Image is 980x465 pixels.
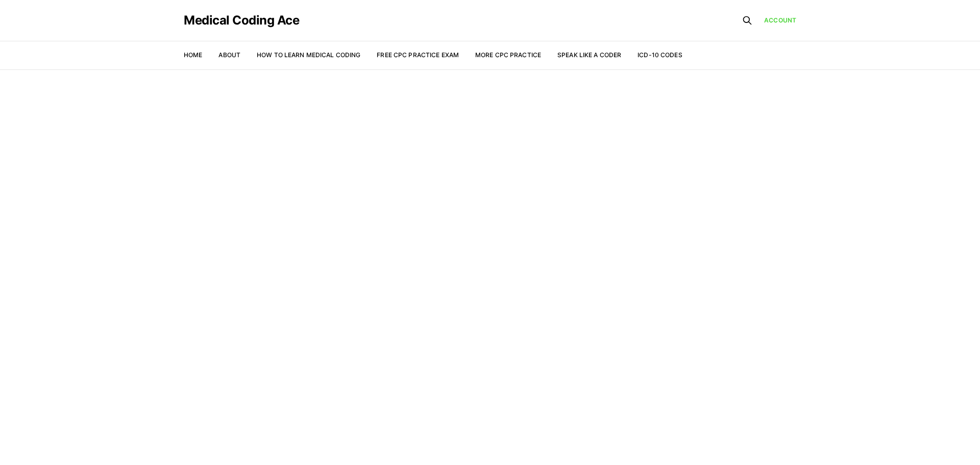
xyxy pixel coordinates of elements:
a: Medical Coding Ace [184,14,299,27]
a: How to Learn Medical Coding [257,51,360,59]
a: Free CPC Practice Exam [377,51,459,59]
a: Home [184,51,202,59]
a: More CPC Practice [475,51,541,59]
a: Speak Like a Coder [557,51,621,59]
a: Account [764,16,796,25]
a: ICD-10 Codes [638,51,682,59]
a: About [218,51,240,59]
